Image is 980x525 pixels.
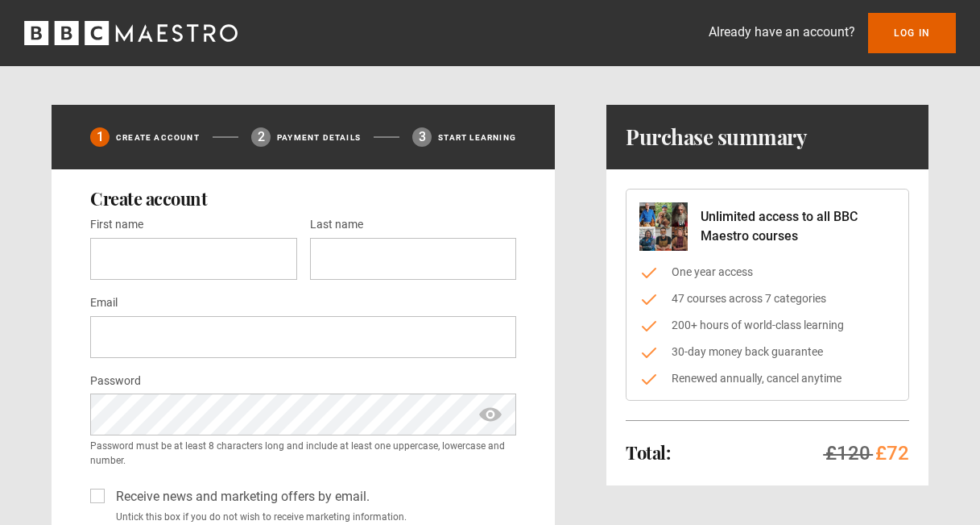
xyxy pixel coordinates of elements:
p: Unlimited access to all BBC Maestro courses [701,207,895,246]
p: Already have an account? [709,23,855,42]
a: Log In [868,13,956,53]
li: 30-day money back guarantee [639,344,895,360]
label: Email [90,294,118,313]
li: One year access [639,264,895,281]
li: Renewed annually, cancel anytime [639,370,895,387]
li: 47 courses across 7 categories [639,290,895,307]
label: Receive news and marketing offers by email. [110,487,370,506]
label: Last name [310,215,363,235]
h2: Create account [90,189,516,208]
small: Untick this box if you do not wish to receive marketing information. [110,510,516,524]
span: £72 [875,442,909,465]
p: Payment details [277,131,361,144]
li: 200+ hours of world-class learning [639,317,895,334]
label: First name [90,215,143,235]
span: show password [478,394,503,435]
span: £120 [825,442,870,465]
h2: Total: [626,443,670,462]
h1: Purchase summary [626,124,807,150]
label: Password [90,372,141,391]
svg: BBC Maestro [24,21,238,45]
div: 1 [90,127,110,147]
div: 3 [412,127,432,147]
div: 2 [251,127,271,147]
p: Create Account [116,131,200,144]
p: Start learning [438,131,516,144]
small: Password must be at least 8 characters long and include at least one uppercase, lowercase and num... [90,439,516,468]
